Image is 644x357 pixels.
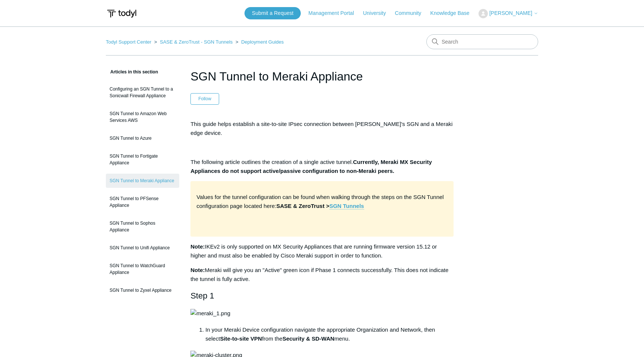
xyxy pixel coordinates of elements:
li: SASE & ZeroTrust - SGN Tunnels [153,39,234,45]
input: Search [426,34,538,49]
a: Todyl Support Center [106,39,151,45]
li: Deployment Guides [234,39,284,45]
strong: Note: [190,243,205,250]
a: University [363,9,393,17]
p: This guide helps establish a site-to-site IPsec connection between [PERSON_NAME]'s SGN and a Mera... [190,120,454,138]
p: Values for the tunnel configuration can be found when walking through the steps on the SGN Tunnel... [196,193,448,211]
a: Management Portal [309,9,362,17]
p: IKEv2 is only supported on MX Security Appliances that are running firmware version 15.12 or high... [190,242,454,260]
a: SGN Tunnel to Azure [106,131,179,145]
img: meraki_1.png [190,309,230,318]
a: Submit a Request [244,7,301,19]
strong: Site-to-site VPN [220,335,262,342]
img: Todyl Support Center Help Center home page [106,7,138,20]
a: SGN Tunnel to Unifi Appliance [106,241,179,255]
a: SGN Tunnels [329,203,364,209]
strong: Note: [190,267,205,273]
span: [PERSON_NAME] [489,10,532,16]
a: Deployment Guides [241,39,284,45]
a: Configuring an SGN Tunnel to a Sonicwall Firewall Appliance [106,82,179,103]
a: Community [395,9,429,17]
li: In your Meraki Device configuration navigate the appropriate Organization and Network, then selec... [205,325,454,343]
button: [PERSON_NAME] [479,9,538,18]
strong: Currently, Meraki MX Security Appliances do not support active/passive configuration to non-Merak... [190,159,432,174]
a: SGN Tunnel to Sophos Appliance [106,216,179,237]
a: Knowledge Base [430,9,477,17]
a: SGN Tunnel to Fortigate Appliance [106,149,179,170]
h1: SGN Tunnel to Meraki Appliance [190,67,454,85]
p: The following article outlines the creation of a single active tunnel. [190,158,454,176]
a: SGN Tunnel to Meraki Appliance [106,174,179,188]
a: SGN Tunnel to Amazon Web Services AWS [106,107,179,127]
strong: SASE & ZeroTrust > [277,203,364,209]
span: Articles in this section [106,69,158,75]
h2: Step 1 [190,289,454,302]
a: SASE & ZeroTrust - SGN Tunnels [160,39,233,45]
strong: Security & SD-WAN [282,335,334,342]
a: SGN Tunnel to WatchGuard Appliance [106,259,179,279]
li: Todyl Support Center [106,39,153,45]
a: SGN Tunnel to Zyxel Appliance [106,283,179,297]
a: SGN Tunnel to PFSense Appliance [106,192,179,212]
p: Meraki will give you an "Active" green icon if Phase 1 connects successfully. This does not indic... [190,266,454,284]
button: Follow Article [190,93,219,104]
